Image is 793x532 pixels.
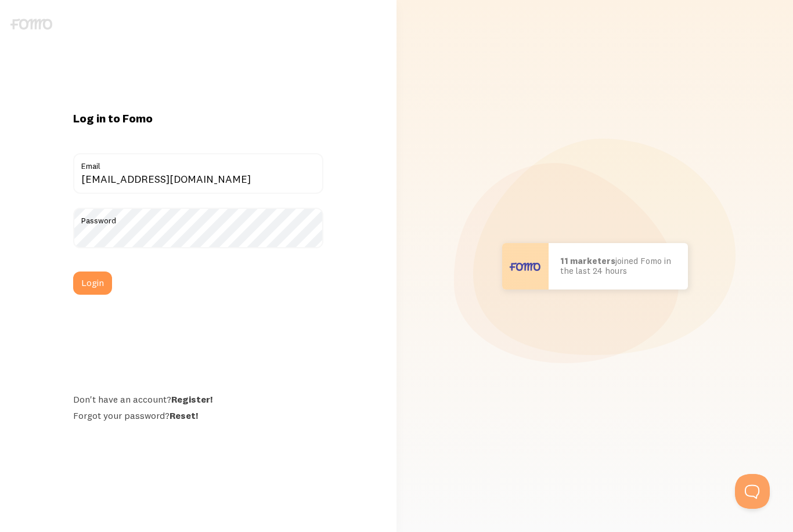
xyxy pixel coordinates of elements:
button: Login [73,272,112,295]
div: Don't have an account? [73,393,323,405]
label: Password [73,208,323,227]
p: joined Fomo in the last 24 hours [560,256,676,276]
iframe: Help Scout Beacon - Open [735,474,770,509]
img: fomo-logo-gray-b99e0e8ada9f9040e2984d0d95b3b12da0074ffd48d1e5cb62ac37fc77b0b268.svg [10,19,52,30]
a: Register! [171,393,212,405]
h1: Log in to Fomo [73,111,323,126]
img: User avatar [502,243,549,289]
div: Forgot your password? [73,410,323,421]
label: Email [73,153,323,173]
b: 11 marketers [560,255,615,266]
a: Reset! [170,410,198,421]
